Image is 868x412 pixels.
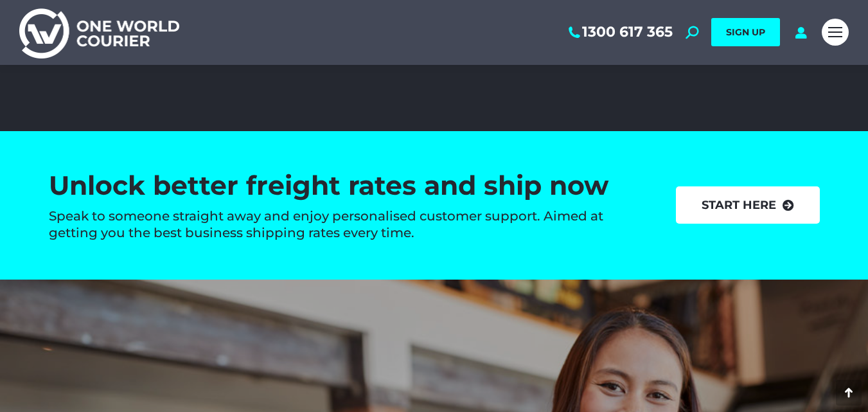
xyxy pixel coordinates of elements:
[19,6,179,58] img: One World Courier
[676,186,820,224] a: start here
[49,208,621,241] h4: Speak to someone straight away and enjoy personalised customer support. Aimed at getting you the ...
[566,24,673,40] a: 1300 617 365
[726,26,765,38] span: SIGN UP
[711,18,780,46] a: SIGN UP
[49,170,621,201] h2: Unlock better freight rates and ship now
[822,19,849,46] a: Mobile menu icon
